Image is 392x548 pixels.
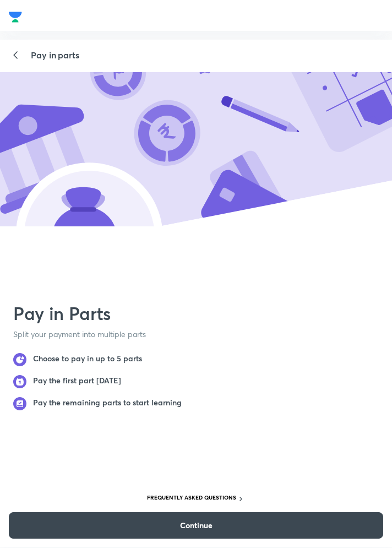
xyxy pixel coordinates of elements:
[33,397,182,410] h6: Pay the remaining parts to start learning
[9,512,383,539] button: Continue
[13,375,26,388] img: Pay the first part today
[13,302,379,324] h1: Pay in Parts
[31,48,79,62] h5: Pay in parts
[13,329,379,340] p: Split your payment into multiple parts
[180,520,213,531] span: Continue
[33,353,142,366] h6: Choose to pay in up to 5 parts
[13,397,26,410] img: Pay the remaining parts to start learning
[33,375,121,388] h6: Pay the first part [DATE]
[147,495,245,503] div: FREQUENTLY ASKED QUESTIONS
[13,353,26,366] img: Choose to pay in up to 5 parts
